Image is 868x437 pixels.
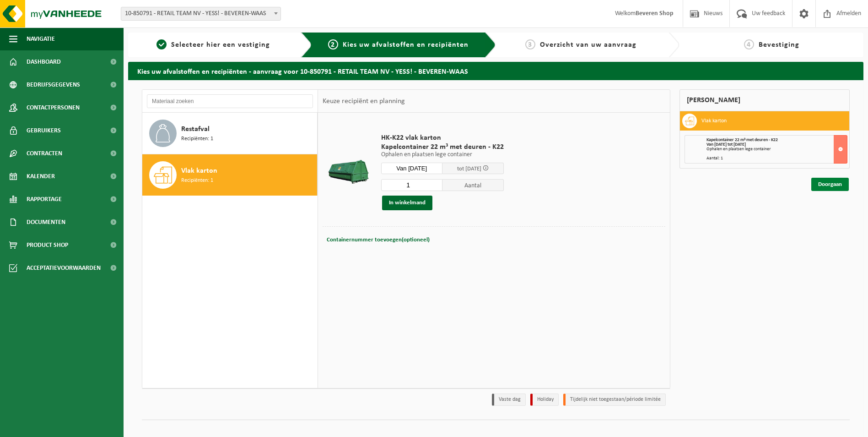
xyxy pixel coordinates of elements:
[27,73,80,96] span: Bedrijfsgegevens
[457,166,481,172] span: tot [DATE]
[701,114,727,128] h3: Vlak karton
[343,41,469,49] span: Kies uw afvalstoffen en recipiënten
[181,176,213,185] span: Recipiënten: 1
[525,39,535,49] span: 3
[326,234,431,246] button: Containernummer toevoegen(optioneel)
[27,96,80,119] span: Contactpersonen
[128,62,863,80] h2: Kies uw afvalstoffen en recipiënten - aanvraag voor 10-850791 - RETAIL TEAM NV - YESS! - BEVEREN-...
[171,41,270,49] span: Selecteer hier een vestiging
[27,165,55,188] span: Kalender
[142,113,318,154] button: Restafval Recipiënten: 1
[27,188,62,211] span: Rapportage
[328,39,338,49] span: 2
[133,39,294,50] a: 1Selecteer hier een vestiging
[121,7,281,21] span: 10-850791 - RETAIL TEAM NV - YESS! - BEVEREN-WAAS
[706,142,746,147] strong: Van [DATE] tot [DATE]
[540,41,636,49] span: Overzicht van uw aanvraag
[181,124,210,135] span: Restafval
[381,152,504,158] p: Ophalen en plaatsen lege container
[27,50,61,73] span: Dashboard
[27,119,61,142] span: Gebruikers
[442,179,504,191] span: Aantal
[27,211,65,234] span: Documenten
[327,237,430,243] span: Containernummer toevoegen(optioneel)
[492,393,526,406] li: Vaste dag
[156,39,167,49] span: 1
[27,142,62,165] span: Contracten
[181,165,217,176] span: Vlak karton
[530,393,559,406] li: Holiday
[121,7,280,20] span: 10-850791 - RETAIL TEAM NV - YESS! - BEVEREN-WAAS
[759,41,799,49] span: Bevestiging
[382,196,432,210] button: In winkelmand
[636,10,674,17] strong: Beveren Shop
[381,142,504,152] span: Kapelcontainer 22 m³ met deuren - K22
[381,133,504,142] span: HK-K22 vlak karton
[811,178,849,191] a: Doorgaan
[27,234,68,257] span: Product Shop
[318,90,410,113] div: Keuze recipiënt en planning
[381,163,442,174] input: Selecteer datum
[706,156,847,161] div: Aantal: 1
[27,257,101,279] span: Acceptatievoorwaarden
[563,393,666,406] li: Tijdelijk niet toegestaan/période limitée
[142,154,318,196] button: Vlak karton Recipiënten: 1
[147,94,313,108] input: Materiaal zoeken
[181,135,213,143] span: Recipiënten: 1
[706,147,847,152] div: Ophalen en plaatsen lege container
[27,27,55,50] span: Navigatie
[706,137,778,142] span: Kapelcontainer 22 m³ met deuren - K22
[679,89,850,111] div: [PERSON_NAME]
[744,39,754,49] span: 4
